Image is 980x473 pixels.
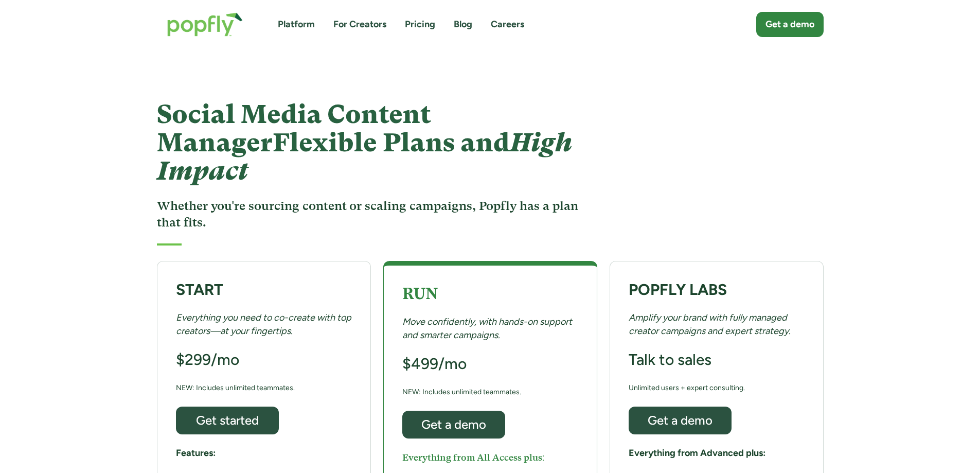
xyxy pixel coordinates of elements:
[402,354,467,374] h3: $499/mo
[402,386,521,398] div: NEW: Includes unlimited teammates.
[157,100,583,185] h1: Social Media Content Manager
[454,18,472,31] a: Blog
[765,18,814,31] div: Get a demo
[412,418,496,431] div: Get a demo
[333,18,386,31] a: For Creators
[629,407,732,434] a: Get a demo
[278,18,315,31] a: Platform
[756,12,824,37] a: Get a demo
[491,18,524,31] a: Careers
[629,381,745,394] div: Unlimited users + expert consulting.
[185,414,270,427] div: Get started
[402,285,438,303] strong: RUN
[402,411,505,439] a: Get a demo
[176,280,223,299] strong: START
[157,128,572,186] span: Flexible Plans and
[176,312,351,336] em: Everything you need to co-create with top creators—at your fingertips.
[176,350,239,370] h3: $299/mo
[157,128,572,186] em: High Impact
[402,451,545,464] h5: Everything from All Access plus:
[176,447,216,460] h5: Features:
[157,2,253,47] a: home
[629,350,711,370] h3: Talk to sales
[638,414,722,427] div: Get a demo
[176,381,295,394] div: NEW: Includes unlimited teammates.
[629,447,765,460] h5: Everything from Advanced plus:
[176,407,279,434] a: Get started
[629,312,791,336] em: Amplify your brand with fully managed creator campaigns and expert strategy.
[629,280,727,299] strong: POPFLY LABS
[157,198,583,231] h3: Whether you're sourcing content or scaling campaigns, Popfly has a plan that fits.
[405,18,435,31] a: Pricing
[402,316,572,340] em: Move confidently, with hands-on support and smarter campaigns.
